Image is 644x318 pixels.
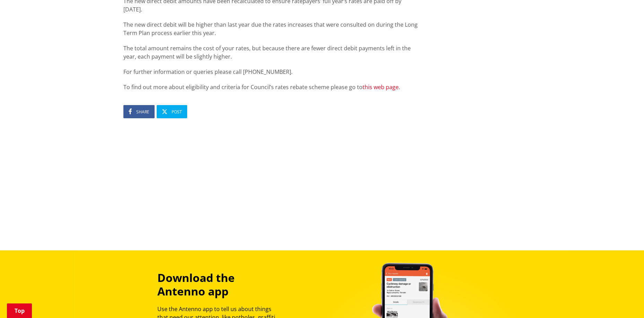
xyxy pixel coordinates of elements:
[7,303,32,318] a: Top
[123,83,419,91] p: To find out more about eligibility and criteria for Council’s rates rebate scheme please go to .
[363,83,399,91] a: this web page
[172,109,182,115] span: Post
[157,105,187,118] a: Post
[612,289,637,314] iframe: Messenger Launcher
[123,20,419,37] p: The new direct debit will be higher than last year due the rates increases that were consulted on...
[123,68,419,76] p: For further information or queries please call [PHONE_NUMBER].
[136,109,149,115] span: Share
[123,105,155,118] a: Share
[123,44,419,61] p: The total amount remains the cost of your rates, but because there are fewer direct debit payment...
[123,132,200,202] iframe: fb:comments Facebook Social Plugin
[157,271,283,298] h3: Download the Antenno app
